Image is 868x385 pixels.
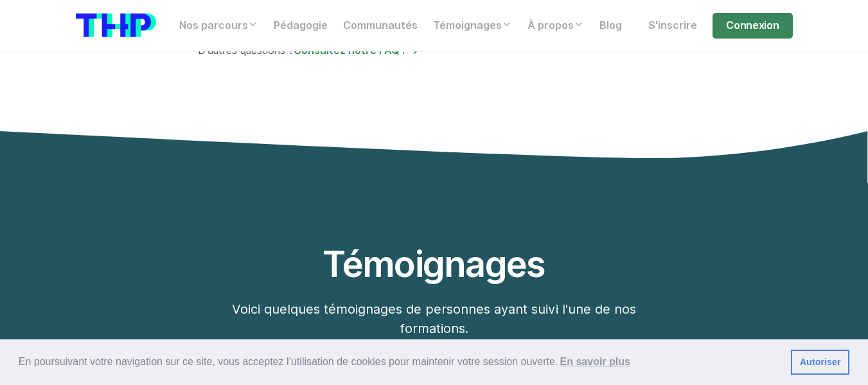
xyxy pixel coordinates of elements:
[520,13,592,39] a: À propos
[425,13,520,39] a: Témoignages
[791,350,849,375] a: dismiss cookie message
[198,300,671,338] p: Voici quelques témoignages de personnes ayant suivi l'une de nos formations.
[19,352,781,372] span: En poursuivant votre navigation sur ce site, vous acceptez l’utilisation de cookies pour mainteni...
[335,13,425,39] a: Communautés
[592,13,630,39] a: Blog
[641,13,705,39] a: S'inscrire
[266,13,335,39] a: Pédagogie
[558,352,632,372] a: learn more about cookies
[244,244,624,284] h2: Témoignages
[76,13,156,37] img: logo
[713,13,792,39] a: Connexion
[172,13,266,39] a: Nos parcours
